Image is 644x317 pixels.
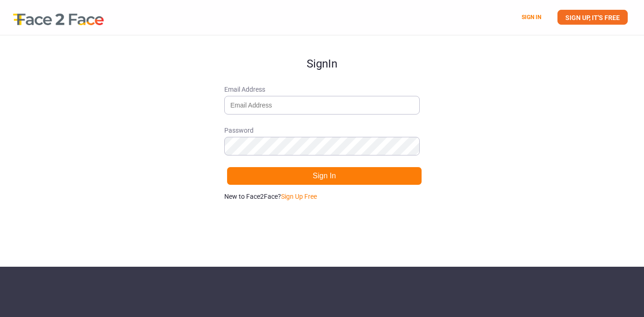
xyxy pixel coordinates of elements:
[557,10,628,25] a: SIGN UP, IT'S FREE
[522,14,541,20] a: SIGN IN
[224,96,420,115] input: Email Address
[224,85,420,94] span: Email Address
[224,35,420,70] h1: Sign In
[224,192,420,201] p: New to Face2Face?
[224,137,420,155] input: Password
[281,193,317,200] a: Sign Up Free
[227,167,422,185] button: Sign In
[224,126,420,135] span: Password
